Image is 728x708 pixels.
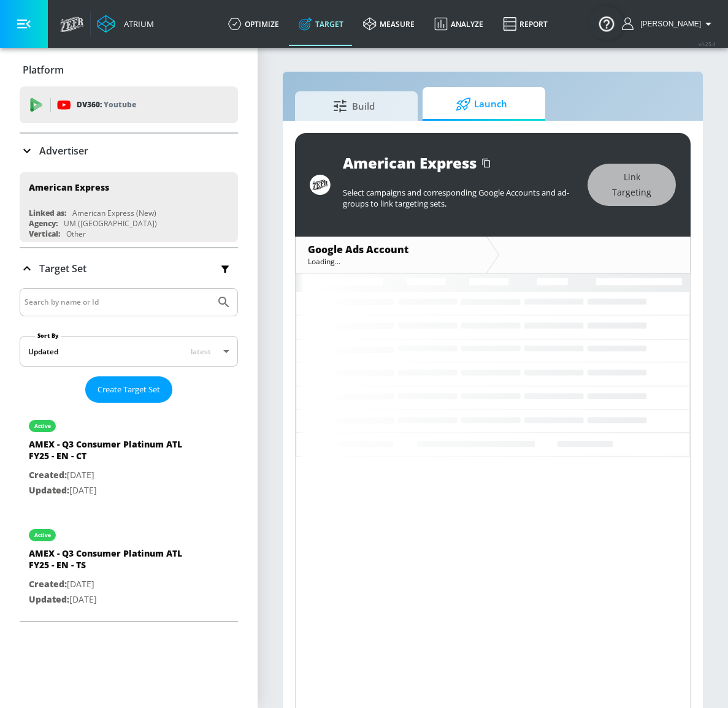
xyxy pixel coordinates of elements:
[20,172,238,242] div: American ExpressLinked as:American Express (New)Agency:UM ([GEOGRAPHIC_DATA])Vertical:Other
[20,288,238,621] div: Target Set
[104,98,136,111] p: Youtube
[39,144,88,158] p: Advertiser
[353,2,424,46] a: measure
[77,98,136,112] p: DV360:
[20,403,238,621] nav: list of Target Set
[29,438,201,468] div: AMEX - Q3 Consumer Platinum ATL FY25 - EN - CT
[699,40,716,47] span: v 4.25.4
[20,517,238,616] div: activeAMEX - Q3 Consumer Platinum ATL FY25 - EN - TSCreated:[DATE]Updated:[DATE]
[34,423,51,429] div: active
[20,86,238,123] div: DV360: Youtube
[29,483,201,498] p: [DATE]
[34,532,51,538] div: active
[435,89,528,119] span: Launch
[20,408,238,507] div: activeAMEX - Q3 Consumer Platinum ATL FY25 - EN - CTCreated:[DATE]Updated:[DATE]
[29,578,67,590] span: Created:
[29,469,67,481] span: Created:
[29,592,201,607] p: [DATE]
[296,237,486,273] div: Google Ads AccountLoading...
[20,53,238,87] div: Platform
[28,346,58,357] div: Updated
[218,2,289,46] a: optimize
[343,187,575,209] p: Select campaigns and corresponding Google Accounts and ad-groups to link targeting sets.
[307,91,400,121] span: Build
[589,6,624,40] button: Open Resource Center
[98,383,160,397] span: Create Target Set
[29,593,69,605] span: Updated:
[119,18,154,29] div: Atrium
[29,484,69,496] span: Updated:
[20,134,238,168] div: Advertiser
[29,468,201,483] p: [DATE]
[64,218,157,229] div: UM ([GEOGRAPHIC_DATA])
[424,2,493,46] a: Analyze
[622,17,716,31] button: [PERSON_NAME]
[35,332,61,340] label: Sort By
[72,208,156,218] div: American Express (New)
[29,181,109,193] div: American Express
[343,153,477,173] div: American Express
[29,577,201,592] p: [DATE]
[39,262,86,275] p: Target Set
[308,243,474,256] div: Google Ads Account
[66,229,86,239] div: Other
[308,256,474,267] div: Loading...
[493,2,557,46] a: Report
[635,20,701,28] span: login as: justin.nim@zefr.com
[29,208,66,218] div: Linked as:
[29,229,60,239] div: Vertical:
[29,547,201,577] div: AMEX - Q3 Consumer Platinum ATL FY25 - EN - TS
[25,294,210,310] input: Search by name or Id
[97,15,154,33] a: Atrium
[289,2,353,46] a: Target
[191,346,211,357] span: latest
[29,218,58,229] div: Agency:
[85,376,172,403] button: Create Target Set
[20,248,238,289] div: Target Set
[23,63,64,77] p: Platform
